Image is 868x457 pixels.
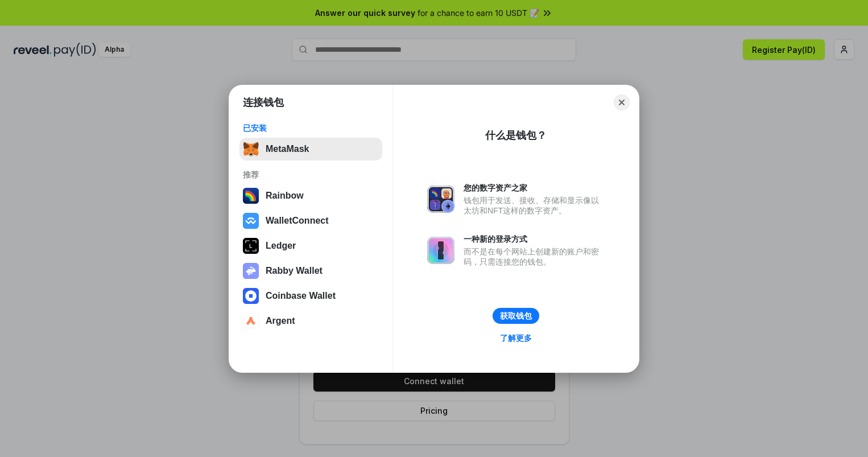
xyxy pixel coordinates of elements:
img: svg+xml,%3Csvg%20width%3D%2228%22%20height%3D%2228%22%20viewBox%3D%220%200%2028%2028%22%20fill%3D... [243,313,259,329]
button: Rainbow [239,184,382,207]
img: svg+xml,%3Csvg%20xmlns%3D%22http%3A%2F%2Fwww.w3.org%2F2000%2Fsvg%22%20fill%3D%22none%22%20viewBox... [427,237,454,264]
button: MetaMask [239,138,382,160]
img: svg+xml,%3Csvg%20width%3D%2228%22%20height%3D%2228%22%20viewBox%3D%220%200%2028%2028%22%20fill%3D... [243,288,259,304]
div: 您的数字资产之家 [464,183,605,193]
button: Coinbase Wallet [239,285,382,307]
div: MetaMask [266,144,309,154]
div: 已安装 [243,123,379,133]
button: 获取钱包 [493,308,539,324]
div: Coinbase Wallet [266,291,336,301]
img: svg+xml,%3Csvg%20width%3D%22120%22%20height%3D%22120%22%20viewBox%3D%220%200%20120%20120%22%20fil... [243,188,259,204]
div: 而不是在每个网站上创建新的账户和密码，只需连接您的钱包。 [464,246,605,267]
div: 钱包用于发送、接收、存储和显示像以太坊和NFT这样的数字资产。 [464,195,605,216]
img: svg+xml,%3Csvg%20xmlns%3D%22http%3A%2F%2Fwww.w3.org%2F2000%2Fsvg%22%20fill%3D%22none%22%20viewBox... [243,263,259,279]
img: svg+xml,%3Csvg%20width%3D%2228%22%20height%3D%2228%22%20viewBox%3D%220%200%2028%2028%22%20fill%3D... [243,213,259,229]
button: Close [614,94,630,110]
div: Rabby Wallet [266,266,323,276]
a: 了解更多 [493,331,539,345]
div: 了解更多 [500,333,532,343]
button: Argent [239,310,382,332]
div: 什么是钱包？ [485,129,547,142]
img: svg+xml,%3Csvg%20fill%3D%22none%22%20height%3D%2233%22%20viewBox%3D%220%200%2035%2033%22%20width%... [243,141,259,157]
div: Argent [266,316,295,326]
div: Ledger [266,241,296,251]
div: WalletConnect [266,216,329,226]
h1: 连接钱包 [243,96,284,109]
div: Rainbow [266,191,304,201]
div: 获取钱包 [500,311,532,321]
button: WalletConnect [239,209,382,232]
img: svg+xml,%3Csvg%20xmlns%3D%22http%3A%2F%2Fwww.w3.org%2F2000%2Fsvg%22%20width%3D%2228%22%20height%3... [243,238,259,254]
button: Rabby Wallet [239,260,382,282]
div: 推荐 [243,170,379,180]
div: 一种新的登录方式 [464,234,605,244]
button: Ledger [239,234,382,257]
img: svg+xml,%3Csvg%20xmlns%3D%22http%3A%2F%2Fwww.w3.org%2F2000%2Fsvg%22%20fill%3D%22none%22%20viewBox... [427,186,454,213]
